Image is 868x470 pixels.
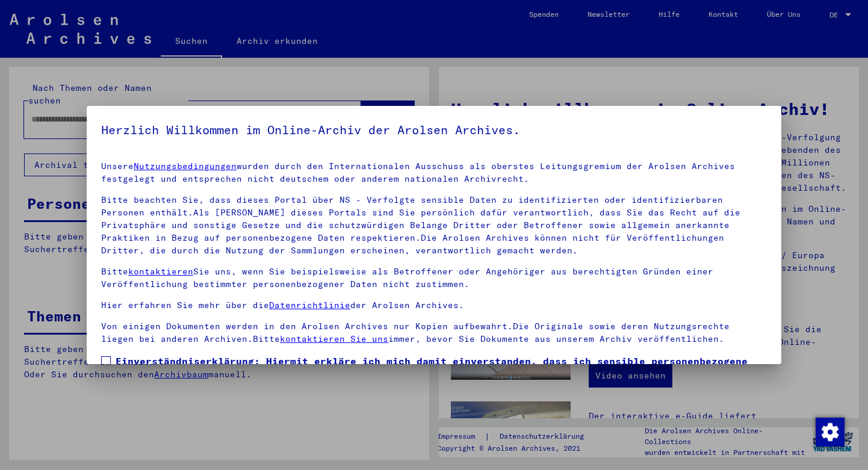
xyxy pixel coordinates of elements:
span: Einverständniserklärung: Hiermit erkläre ich mich damit einverstanden, dass ich sensible personen... [116,354,767,412]
h5: Herzlich Willkommen im Online-Archiv der Arolsen Archives. [101,120,767,140]
a: Datenrichtlinie [269,300,350,311]
a: kontaktieren [128,266,193,277]
a: kontaktieren Sie uns [280,333,388,344]
p: Unsere wurden durch den Internationalen Ausschuss als oberstes Leitungsgremium der Arolsen Archiv... [101,160,767,185]
p: Bitte beachten Sie, dass dieses Portal über NS - Verfolgte sensible Daten zu identifizierten oder... [101,194,767,257]
p: Hier erfahren Sie mehr über die der Arolsen Archives. [101,299,767,312]
a: Nutzungsbedingungen [134,161,237,172]
p: Bitte Sie uns, wenn Sie beispielsweise als Betroffener oder Angehöriger aus berechtigten Gründen ... [101,265,767,291]
p: Von einigen Dokumenten werden in den Arolsen Archives nur Kopien aufbewahrt.Die Originale sowie d... [101,320,767,345]
img: Zustimmung ändern [816,418,845,447]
